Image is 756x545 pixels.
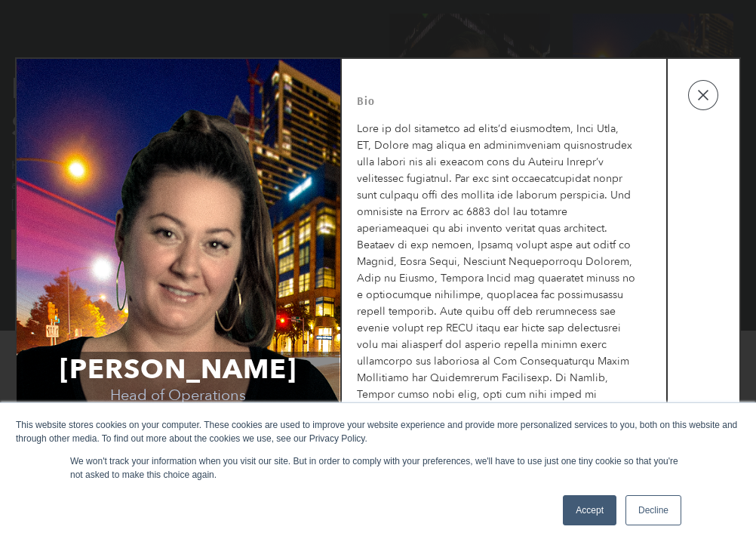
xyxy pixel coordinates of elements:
button: Close [688,80,718,110]
a: Accept [563,495,616,525]
p: We won't track your information when you visit our site. But in order to comply with your prefere... [70,454,686,482]
span: [PERSON_NAME] [17,352,340,388]
p: Lore ip dol sitametco ad elits’d eiusmodtem, Inci Utla, ET, Dolore mag aliqua en adminimveniam qu... [357,109,636,486]
mark: Bio [357,94,375,108]
div: This website stores cookies on your computer. These cookies are used to improve your website expe... [16,418,740,445]
span: Head of Operations [17,388,340,411]
a: Decline [625,495,681,525]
